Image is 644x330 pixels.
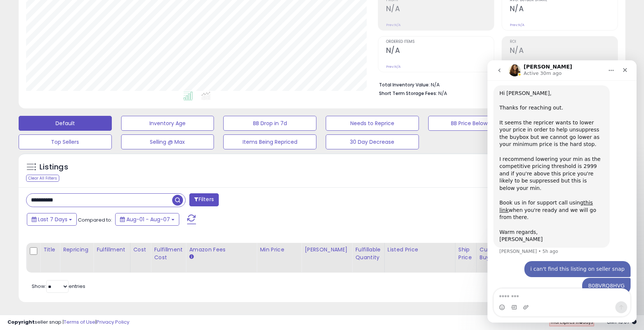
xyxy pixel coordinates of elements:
[63,246,90,254] div: Repricing
[438,90,447,97] span: N/A
[304,246,349,254] div: [PERSON_NAME]
[388,246,452,254] div: Listed Price
[64,318,95,326] a: Terms of Use
[19,134,112,149] button: Top Sellers
[43,246,57,254] div: Title
[27,213,77,226] button: Last 7 Days
[326,134,419,149] button: 30 Day Decrease
[19,116,112,131] button: Default
[26,175,59,182] div: Clear All Filters
[510,23,524,27] small: Prev: N/A
[386,40,494,44] span: Ordered Items
[386,23,401,27] small: Prev: N/A
[189,193,218,206] button: Filters
[223,134,316,149] button: Items Being Repriced
[78,216,112,223] span: Compared to:
[510,40,618,44] span: ROI
[379,80,612,89] li: N/A
[480,246,518,261] div: Current Buybox Price
[133,246,148,254] div: Cost
[189,246,253,254] div: Amazon Fees
[189,254,193,260] small: Amazon Fees.
[7,319,129,326] div: seller snap | |
[386,64,401,69] small: Prev: N/A
[154,246,183,261] div: Fulfillment Cost
[386,46,494,56] h2: N/A
[126,216,170,223] span: Aug-01 - Aug-07
[115,213,179,226] button: Aug-01 - Aug-07
[38,216,67,223] span: Last 7 Days
[97,246,127,254] div: Fulfillment
[121,116,214,131] button: Inventory Age
[260,246,298,254] div: Min Price
[379,90,437,96] b: Short Term Storage Fees:
[355,246,381,261] div: Fulfillable Quantity
[487,60,637,323] iframe: Intercom live chat
[7,318,35,326] strong: Copyright
[510,46,618,56] h2: N/A
[510,4,618,15] h2: N/A
[428,116,521,131] button: BB Price Below Min
[223,116,316,131] button: BB Drop in 7d
[458,246,473,261] div: Ship Price
[379,82,430,88] b: Total Inventory Value:
[40,162,68,172] h5: Listings
[326,116,419,131] button: Needs to Reprice
[121,134,214,149] button: Selling @ Max
[386,4,494,15] h2: N/A
[32,283,85,290] span: Show: entries
[97,318,129,326] a: Privacy Policy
